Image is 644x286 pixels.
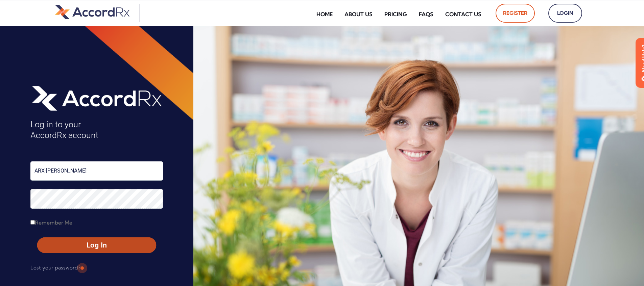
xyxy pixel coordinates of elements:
a: Login [548,4,582,23]
button: Log In [37,237,156,253]
a: FAQs [414,6,438,22]
span: Login [556,8,575,19]
span: Register [503,8,527,19]
label: Remember Me [30,217,72,228]
span: Log In [43,240,150,250]
h4: Log in to your AccordRx account [30,119,163,141]
img: default-logo [55,4,129,20]
a: Pricing [379,6,412,22]
a: Contact Us [440,6,486,22]
a: Lost your password? [30,262,80,273]
img: AccordRx_logo_header_white [30,83,163,112]
input: Username or Email Address [30,161,163,181]
input: Remember Me [30,220,35,225]
a: Register [496,4,535,23]
a: Home [311,6,338,22]
a: About Us [339,6,378,22]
